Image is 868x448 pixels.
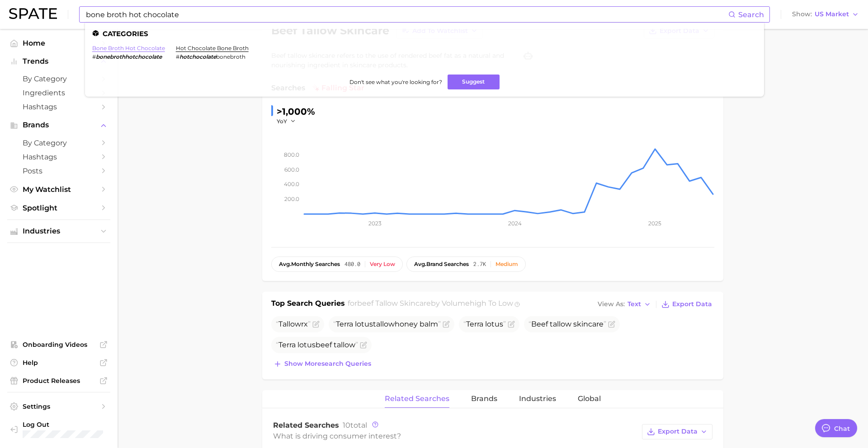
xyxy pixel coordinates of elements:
tspan: 600.0 [284,166,299,173]
span: 2.7k [473,261,486,267]
span: Tallow [278,320,301,328]
em: bonebrothhotchocolate [96,53,162,60]
button: Brands [7,118,110,132]
a: Ingredients [7,86,110,100]
span: Search [738,10,764,19]
span: Export Data [672,300,712,308]
h2: for by Volume [348,298,513,311]
span: Industries [519,395,556,403]
button: Flag as miscategorized or irrelevant [608,321,615,328]
input: Search here for a brand, industry, or ingredient [85,7,728,22]
span: Ingredients [23,89,95,97]
a: by Category [7,136,110,150]
span: rx [276,320,311,328]
abbr: average [279,261,291,267]
span: Brands [23,121,95,129]
tspan: 200.0 [284,196,299,202]
span: Help [23,359,95,367]
a: Log out. Currently logged in with e-mail mathilde@spate.nyc. [7,418,110,441]
span: Onboarding Videos [23,341,95,349]
span: high to low [470,299,513,308]
tspan: 400.0 [284,181,299,187]
button: avg.brand searches2.7kMedium [406,257,526,272]
div: What is driving consumer interest? [273,430,637,442]
button: Show moresearch queries [271,358,373,370]
span: Industries [23,227,95,235]
em: hotchocolate [179,53,216,60]
span: # [176,53,179,60]
span: Spotlight [23,204,95,212]
span: by Category [23,139,95,147]
abbr: average [414,261,426,267]
span: US Market [815,12,849,17]
span: # [92,53,96,60]
span: Hashtags [23,103,95,111]
a: Hashtags [7,150,110,164]
a: Posts [7,164,110,178]
div: Very low [370,261,395,267]
span: View As [598,302,625,307]
a: Onboarding Videos [7,338,110,351]
a: hot chocolate bone broth [176,45,249,51]
span: by Category [23,75,95,83]
span: beef [316,341,332,349]
a: Spotlight [7,201,110,215]
tspan: 800.0 [284,151,299,158]
button: Flag as miscategorized or irrelevant [360,341,367,349]
button: Export Data [659,298,714,311]
span: Brands [471,395,497,403]
span: Show [792,12,812,17]
button: Flag as miscategorized or irrelevant [312,321,320,328]
div: Medium [495,261,518,267]
img: SPATE [9,8,57,19]
button: Suggest [448,75,500,89]
button: Industries [7,224,110,238]
span: Show more search queries [284,360,371,368]
button: View AsText [595,299,653,310]
button: YoY [277,117,296,125]
span: total [343,421,367,429]
button: avg.monthly searches480.0Very low [271,257,403,272]
h1: Top Search Queries [271,298,345,311]
button: Flag as miscategorized or irrelevant [443,321,450,328]
a: Help [7,356,110,369]
span: Beef [531,320,548,328]
a: My Watchlist [7,182,110,196]
span: tallow [373,320,395,328]
span: My Watchlist [23,185,95,194]
span: Posts [23,167,95,175]
span: YoY [277,117,287,125]
button: ShowUS Market [790,9,861,20]
span: Trends [23,57,95,65]
span: >1,000% [277,106,315,117]
span: monthly searches [279,261,340,267]
span: Export Data [658,428,698,435]
span: Related Searches [273,421,339,429]
span: bonebroth [216,53,245,60]
span: Log Out [23,420,103,429]
span: Related Searches [385,395,449,403]
span: Hashtags [23,153,95,161]
a: Settings [7,400,110,413]
span: tallow [334,341,355,349]
span: Don't see what you're looking for? [349,79,442,85]
span: Product Releases [23,377,95,385]
tspan: 2025 [648,220,661,227]
span: 480.0 [344,261,360,267]
span: Terra lotus [276,341,358,349]
span: tallow [550,320,571,328]
a: Home [7,36,110,50]
a: Hashtags [7,100,110,114]
a: Product Releases [7,374,110,387]
span: Terra lotus [463,320,506,328]
a: bone broth hot chocolate [92,45,165,51]
span: Terra lotus honey balm [333,320,441,328]
li: Categories [92,30,757,37]
span: Home [23,39,95,47]
tspan: 2024 [508,220,522,227]
span: Global [578,395,601,403]
span: Settings [23,402,95,411]
button: Trends [7,55,110,68]
span: brand searches [414,261,469,267]
button: Flag as miscategorized or irrelevant [508,321,515,328]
